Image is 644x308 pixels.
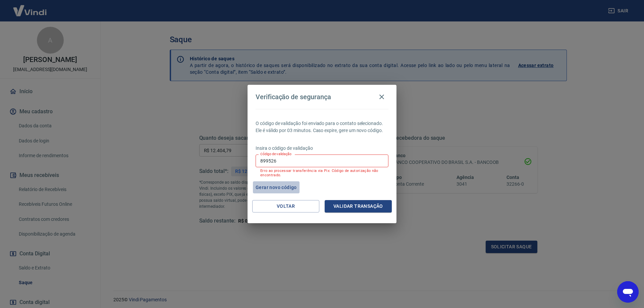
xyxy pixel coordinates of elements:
[256,145,388,152] p: Insira o código de validação
[78,40,108,44] div: Palavras-chave
[325,200,392,212] button: Validar transação
[260,151,291,157] label: Código de validação
[260,169,384,177] p: Erro ao processar transferência via Pix: Código de autorização não encontrado.
[252,200,319,212] button: Voltar
[28,39,33,44] img: tab_domain_overview_orange.svg
[253,181,300,194] button: Gerar novo código
[11,11,16,16] img: logo_orange.svg
[256,93,331,101] h4: Verificação de segurança
[11,17,16,23] img: website_grey.svg
[617,281,639,303] iframe: Botão para abrir a janela de mensagens
[35,40,51,44] div: Domínio
[19,11,33,16] div: v 4.0.25
[71,39,76,44] img: tab_keywords_by_traffic_grey.svg
[17,17,96,23] div: [PERSON_NAME]: [DOMAIN_NAME]
[256,120,388,134] p: O código de validação foi enviado para o contato selecionado. Ele é válido por 03 minutos. Caso e...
